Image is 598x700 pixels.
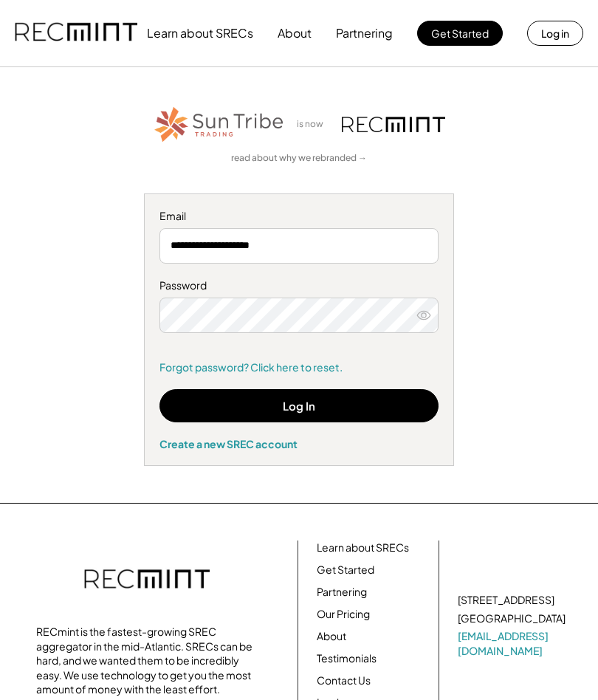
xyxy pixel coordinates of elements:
a: Get Started [317,563,374,577]
div: [STREET_ADDRESS] [458,593,554,608]
a: About [317,629,346,644]
button: Get Started [417,21,503,46]
a: Testimonials [317,651,377,666]
img: STT_Horizontal_Logo%2B-%2BColor.png [153,104,286,145]
img: recmint-logotype%403x.png [84,555,210,606]
img: recmint-logotype%403x.png [342,117,445,132]
button: Log in [527,21,583,46]
a: Forgot password? Click here to reset. [159,360,439,375]
div: Create a new SREC account [159,437,439,450]
a: Contact Us [317,673,371,688]
button: Partnering [336,18,393,48]
a: Our Pricing [317,607,370,622]
div: [GEOGRAPHIC_DATA] [458,611,566,626]
div: Password [159,278,439,293]
button: Learn about SRECs [147,18,253,48]
img: recmint-logotype%403x.png [15,8,137,58]
div: RECmint is the fastest-growing SREC aggregator in the mid-Atlantic. SRECs can be hard, and we wan... [36,625,258,697]
div: Email [159,209,439,224]
a: Partnering [317,585,367,600]
a: Learn about SRECs [317,541,409,555]
a: [EMAIL_ADDRESS][DOMAIN_NAME] [458,629,568,658]
a: read about why we rebranded → [231,152,367,165]
div: is now [293,118,334,131]
button: About [278,18,312,48]
button: Log In [159,389,439,422]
